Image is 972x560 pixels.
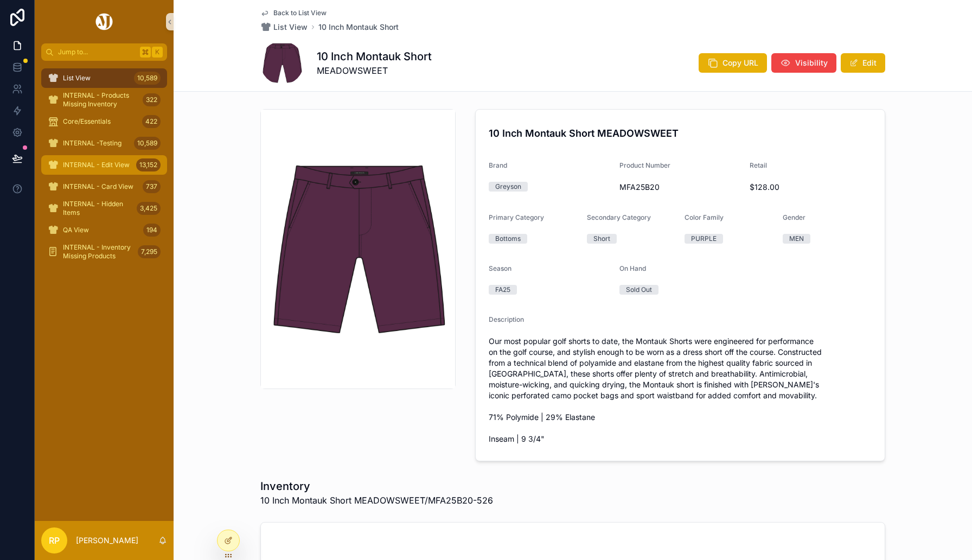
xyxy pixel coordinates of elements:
a: INTERNAL - Hidden Items3,425 [41,199,167,218]
a: List View [260,22,308,33]
span: Secondary Category [587,213,651,221]
span: List View [63,74,91,82]
div: MEN [789,234,804,244]
span: 10 Inch Montauk Short MEADOWSWEET/MFA25B20-526 [260,494,493,507]
span: Product Number [619,161,670,169]
span: INTERNAL - Card View [63,182,133,191]
span: QA View [63,226,89,234]
a: QA View194 [41,220,167,240]
span: $128.00 [750,182,872,193]
div: Bottoms [495,234,521,244]
div: 13,152 [136,158,161,171]
img: App logo [94,13,114,30]
span: RP [49,534,60,547]
a: INTERNAL - Products Missing Inventory322 [41,90,167,110]
a: 10 Inch Montauk Short [318,22,399,33]
div: 10,589 [134,137,161,150]
span: On Hand [619,264,646,272]
div: 7,295 [138,245,161,258]
span: Copy URL [722,58,758,68]
div: 322 [143,93,161,106]
div: 3,425 [137,202,161,215]
span: INTERNAL - Inventory Missing Products [63,243,133,260]
span: Brand [489,161,507,169]
a: INTERNAL - Card View737 [41,177,167,196]
span: Visibility [795,58,828,68]
button: Jump to...K [41,43,167,61]
div: scrollable content [35,61,174,276]
img: MFA25B20-526.jpg [261,157,455,341]
a: Core/Essentials422 [41,112,167,131]
span: K [153,48,162,56]
button: Visibility [771,53,836,73]
span: INTERNAL - Edit View [63,161,130,169]
div: 10,589 [134,72,161,85]
a: INTERNAL -Testing10,589 [41,133,167,153]
span: Our most popular golf shorts to date, the Montauk Shorts were engineered for performance on the g... [489,336,872,444]
span: INTERNAL - Hidden Items [63,200,132,217]
span: Back to List View [273,9,327,17]
div: 422 [142,115,161,128]
a: Back to List View [260,9,327,17]
button: Copy URL [699,53,767,73]
h4: 10 Inch Montauk Short MEADOWSWEET [489,126,872,141]
div: 194 [143,224,161,237]
div: Greyson [495,182,521,192]
button: Edit [841,53,885,73]
p: [PERSON_NAME] [76,535,138,546]
a: List View10,589 [41,68,167,88]
div: PURPLE [691,234,717,244]
div: 737 [143,180,161,193]
div: FA25 [495,285,510,295]
h1: Inventory [260,479,493,494]
span: Season [489,264,511,272]
span: MEADOWSWEET [317,64,432,77]
span: MFA25B20 [619,182,741,193]
span: Primary Category [489,213,544,221]
span: Description [489,315,524,323]
span: Color Family [685,213,724,221]
span: Retail [750,161,767,169]
span: Gender [783,213,805,221]
a: INTERNAL - Inventory Missing Products7,295 [41,242,167,262]
a: INTERNAL - Edit View13,152 [41,155,167,175]
span: List View [273,22,308,33]
span: INTERNAL - Products Missing Inventory [63,91,138,109]
span: INTERNAL -Testing [63,139,121,148]
div: Sold Out [626,285,652,295]
h1: 10 Inch Montauk Short [317,49,432,64]
span: Jump to... [58,48,136,56]
span: Core/Essentials [63,117,111,126]
div: Short [593,234,610,244]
